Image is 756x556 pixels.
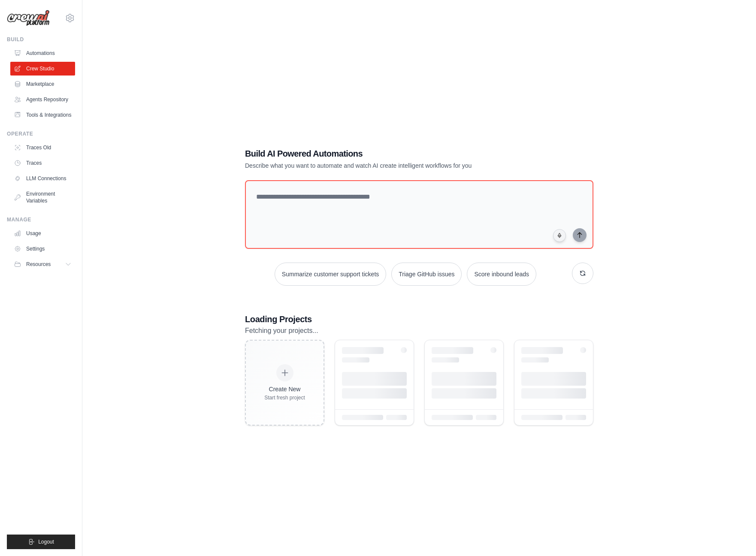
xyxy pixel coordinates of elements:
[245,313,593,325] h3: Loading Projects
[10,93,75,106] a: Agents Repository
[264,394,305,401] div: Start fresh project
[7,10,50,27] img: Logo
[7,130,75,137] div: Operate
[245,148,533,160] h1: Build AI Powered Automations
[10,108,75,122] a: Tools & Integrations
[10,187,75,208] a: Environment Variables
[467,263,536,286] button: Score inbound leads
[10,257,75,271] button: Resources
[10,242,75,256] a: Settings
[572,263,593,284] button: Get new suggestions
[275,263,386,286] button: Summarize customer support tickets
[10,62,75,76] a: Crew Studio
[10,156,75,170] a: Traces
[10,46,75,60] a: Automations
[26,261,51,268] span: Resources
[7,216,75,223] div: Manage
[10,141,75,154] a: Traces Old
[10,227,75,240] a: Usage
[10,172,75,185] a: LLM Connections
[245,161,533,170] p: Describe what you want to automate and watch AI create intelligent workflows for you
[38,538,54,545] span: Logout
[7,36,75,43] div: Build
[553,229,566,242] button: Click to speak your automation idea
[7,535,75,549] button: Logout
[245,325,593,336] p: Fetching your projects...
[391,263,462,286] button: Triage GitHub issues
[10,77,75,91] a: Marketplace
[264,385,305,393] div: Create New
